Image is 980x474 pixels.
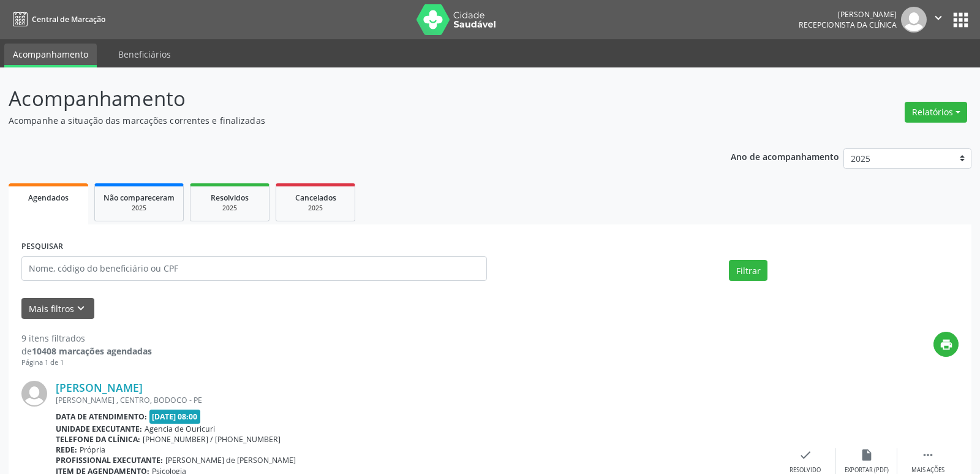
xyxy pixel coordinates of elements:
[110,44,179,65] a: Beneficiários
[56,395,775,405] div: [PERSON_NAME] , CENTRO, BODOCO - PE
[145,424,215,434] span: Agencia de Ouricuri
[950,9,971,31] button: apps
[932,11,945,25] i: 
[56,424,142,434] b: Unidade executante:
[143,434,281,445] span: [PHONE_NUMBER] / [PHONE_NUMBER]
[165,455,296,465] span: [PERSON_NAME] de [PERSON_NAME]
[21,256,487,281] input: Nome, código do beneficiário ou CPF
[4,44,97,67] a: Acompanhamento
[32,345,152,357] strong: 10408 marcações agendadas
[295,193,336,203] span: Cancelados
[927,7,950,32] button: 
[56,381,143,394] a: [PERSON_NAME]
[104,193,175,203] span: Não compareceram
[199,204,260,213] div: 2025
[921,448,935,462] i: 
[149,410,201,424] span: [DATE] 08:00
[28,193,69,203] span: Agendados
[9,9,105,29] a: Central de Marcação
[56,434,140,445] b: Telefone da clínica:
[21,298,94,319] button: Mais filtroskeyboard_arrow_down
[285,204,346,213] div: 2025
[21,345,152,357] div: de
[56,445,77,455] b: Rede:
[901,7,927,32] img: img
[9,83,682,114] p: Acompanhamento
[729,260,767,281] button: Filtrar
[80,445,105,455] span: Própria
[940,338,953,351] i: print
[56,411,147,422] b: Data de atendimento:
[21,332,152,345] div: 9 itens filtrados
[731,148,839,164] p: Ano de acompanhamento
[21,237,63,256] label: PESQUISAR
[905,102,967,123] button: Relatórios
[104,204,175,213] div: 2025
[21,381,47,407] img: img
[9,114,682,127] p: Acompanhe a situação das marcações correntes e finalizadas
[799,9,897,20] div: [PERSON_NAME]
[860,448,873,462] i: insert_drive_file
[74,302,88,315] i: keyboard_arrow_down
[56,455,163,465] b: Profissional executante:
[799,448,812,462] i: check
[799,20,897,30] span: Recepcionista da clínica
[211,193,249,203] span: Resolvidos
[21,357,152,368] div: Página 1 de 1
[933,332,959,357] button: print
[32,14,105,25] span: Central de Marcação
